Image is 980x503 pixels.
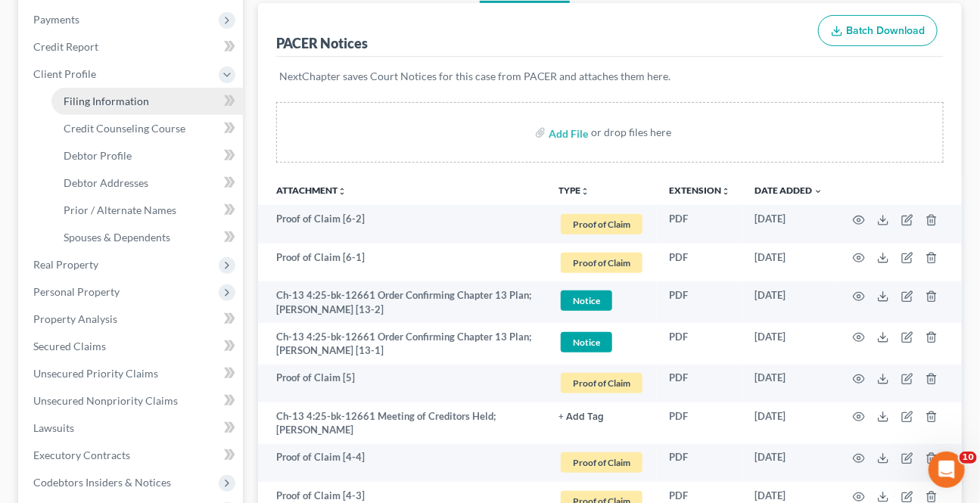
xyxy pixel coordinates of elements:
[22,286,281,330] div: Statement of Financial Affairs - Payments Made in the Last 90 days
[33,285,120,298] span: Personal Property
[21,33,243,61] a: Credit Report
[558,186,590,196] button: TYPEunfold_more
[21,333,243,360] a: Secured Claims
[33,402,67,412] span: Home
[64,176,148,189] span: Debtor Addresses
[561,373,642,393] span: Proof of Claim
[21,360,243,387] a: Unsecured Priority Claims
[558,412,604,422] button: + Add Tag
[561,290,612,311] span: Notice
[721,187,730,196] i: unfold_more
[258,244,546,282] td: Proof of Claim [6-1]
[279,69,941,84] p: NextChapter saves Court Notices for this case from PACER and attaches them here.
[276,34,368,52] div: PACER Notices
[657,281,742,323] td: PDF
[258,444,546,483] td: Proof of Claim [4-4]
[657,323,742,365] td: PDF
[31,336,254,352] div: Attorney's Disclosure of Compensation
[561,214,642,234] span: Proof of Claim
[260,24,288,51] div: Close
[742,365,835,403] td: [DATE]
[51,88,243,115] a: Filing Information
[561,253,642,273] span: Proof of Claim
[33,312,117,325] span: Property Analysis
[258,402,546,444] td: Ch-13 4:25-bk-12661 Meeting of Creditors Held; [PERSON_NAME]
[258,205,546,244] td: Proof of Claim [6-2]
[338,187,347,196] i: unfold_more
[33,340,106,352] span: Secured Claims
[657,402,742,444] td: PDF
[31,292,254,324] div: Statement of Financial Affairs - Payments Made in the Last 90 days
[742,323,835,365] td: [DATE]
[846,24,925,37] span: Batch Download
[580,187,590,196] i: unfold_more
[33,476,171,489] span: Codebtors Insiders & Notices
[558,450,645,475] a: Proof of Claim
[202,364,303,424] button: Help
[258,323,546,365] td: Ch-13 4:25-bk-12661 Order Confirming Chapter 13 Plan; [PERSON_NAME] [13-1]
[31,257,123,273] span: Search for help
[33,40,98,53] span: Credit Report
[33,367,158,380] span: Unsecured Priority Claims
[742,402,835,444] td: [DATE]
[51,224,243,251] a: Spouses & Dependents
[561,452,642,473] span: Proof of Claim
[33,67,96,80] span: Client Profile
[818,15,938,47] button: Batch Download
[33,421,74,434] span: Lawsuits
[33,258,98,271] span: Real Property
[960,452,977,464] span: 10
[51,197,243,224] a: Prior / Alternate Names
[591,125,671,140] div: or drop files here
[742,205,835,244] td: [DATE]
[657,205,742,244] td: PDF
[33,449,130,461] span: Executory Contracts
[126,402,178,412] span: Messages
[742,281,835,323] td: [DATE]
[929,452,965,488] iframe: Intercom live chat
[191,24,221,54] img: Profile image for Lindsey
[21,415,243,442] a: Lawsuits
[21,306,243,333] a: Property Analysis
[51,169,243,197] a: Debtor Addresses
[101,364,201,424] button: Messages
[33,394,178,407] span: Unsecured Nonpriority Claims
[558,250,645,275] a: Proof of Claim
[30,133,272,159] p: How can we help?
[742,444,835,483] td: [DATE]
[51,142,243,169] a: Debtor Profile
[276,185,347,196] a: Attachmentunfold_more
[30,107,272,133] p: Hi there!
[64,122,185,135] span: Credit Counseling Course
[742,244,835,282] td: [DATE]
[21,442,243,469] a: Executory Contracts
[558,330,645,355] a: Notice
[64,149,132,162] span: Debtor Profile
[258,365,546,403] td: Proof of Claim [5]
[64,95,149,107] span: Filing Information
[561,332,612,352] span: Notice
[669,185,730,196] a: Extensionunfold_more
[30,33,132,48] img: logo
[64,203,176,216] span: Prior / Alternate Names
[22,250,281,280] button: Search for help
[31,191,253,206] div: Send us a message
[558,288,645,313] a: Notice
[558,212,645,237] a: Proof of Claim
[657,244,742,282] td: PDF
[240,402,264,412] span: Help
[64,231,170,244] span: Spouses & Dependents
[814,187,823,196] i: expand_more
[558,409,645,424] a: + Add Tag
[657,365,742,403] td: PDF
[754,185,823,196] a: Date Added expand_more
[657,444,742,483] td: PDF
[51,115,243,142] a: Credit Counseling Course
[21,387,243,415] a: Unsecured Nonpriority Claims
[558,371,645,396] a: Proof of Claim
[31,206,253,222] div: We typically reply in a few hours
[33,13,79,26] span: Payments
[258,281,546,323] td: Ch-13 4:25-bk-12661 Order Confirming Chapter 13 Plan; [PERSON_NAME] [13-2]
[15,178,288,235] div: Send us a messageWe typically reply in a few hours
[162,24,192,54] img: Profile image for Sara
